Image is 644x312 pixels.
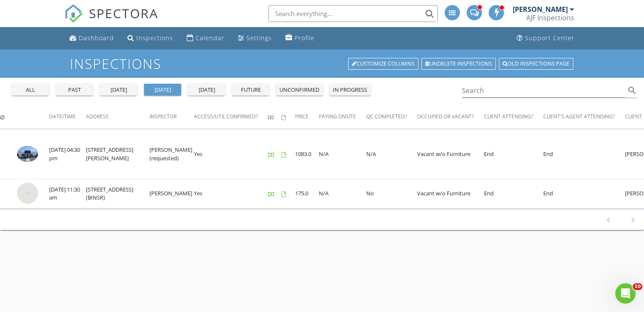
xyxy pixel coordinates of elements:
td: Yes [194,129,268,179]
td: End [484,129,543,179]
div: [PERSON_NAME] [513,5,568,14]
td: No [366,179,417,208]
td: End [543,129,625,179]
td: 1083.0 [295,129,319,179]
img: streetview [17,183,38,204]
i: search [627,85,637,96]
div: Support Center [525,34,575,42]
th: Address: Not sorted. [86,105,149,129]
td: [STREET_ADDRESS] (BINSR) [86,179,149,208]
span: 10 [633,283,642,290]
th: Date/Time: Not sorted. [49,105,86,129]
th: : Not sorted. [14,105,49,129]
div: Settings [246,34,272,42]
div: in progress [333,86,367,94]
div: unconfirmed [279,86,319,94]
td: [PERSON_NAME] (requested) [149,129,194,179]
button: in progress [329,84,370,96]
th: PAYING ONSITE: Not sorted. [319,105,366,129]
th: Paid: Not sorted. [268,105,282,129]
div: all [15,86,46,94]
a: Dashboard [66,30,117,46]
div: future [235,86,266,94]
td: End [543,179,625,208]
span: PAYING ONSITE [319,113,356,120]
a: Settings [235,30,275,46]
td: [DATE] 11:30 am [49,179,86,208]
span: CLIENT ATTENDING? [484,113,533,120]
a: Inspections [124,30,177,46]
td: End [484,179,543,208]
div: [DATE] [191,86,222,94]
div: AJF Inspections [526,14,574,22]
button: future [232,84,269,96]
td: Vacant w/o Furniture [417,129,484,179]
div: [DATE] [103,86,134,94]
button: past [56,84,93,96]
td: Yes [194,179,268,208]
img: The Best Home Inspection Software - Spectora [64,4,83,23]
img: 9358171%2Fcover_photos%2FtlU5zdQzNgJ74fkYHuy1%2Fsmall.jpg [17,146,38,162]
span: Address [86,113,109,120]
td: 175.0 [295,179,319,208]
a: Undelete inspections [421,58,496,70]
span: QC COMPLETED? [366,113,407,120]
input: Search [462,84,626,98]
th: QC COMPLETED?: Not sorted. [366,105,417,129]
span: Inspector [149,113,177,120]
a: Profile [282,30,318,46]
span: Client [625,113,642,120]
th: Agreements signed: Not sorted. [282,105,295,129]
a: SPECTORA [64,11,158,29]
td: Vacant w/o Furniture [417,179,484,208]
span: Date/Time [49,113,76,120]
a: Support Center [513,30,578,46]
span: ACCESS/UTIL CONFIRMED? [194,113,258,120]
th: ACCESS/UTIL CONFIRMED?: Not sorted. [194,105,268,129]
button: unconfirmed [276,84,323,96]
td: N/A [366,129,417,179]
button: [DATE] [188,84,225,96]
div: Dashboard [79,34,114,42]
td: N/A [319,129,366,179]
td: [DATE] 04:30 pm [49,129,86,179]
a: Old inspections page [499,58,573,70]
th: Inspector: Not sorted. [149,105,194,129]
th: CLIENT ATTENDING?: Not sorted. [484,105,543,129]
input: Search everything... [268,5,438,22]
th: Price: Not sorted. [295,105,319,129]
th: CLIENT'S AGENT ATTENDING?: Not sorted. [543,105,625,129]
td: N/A [319,179,366,208]
h1: Inspections [70,56,574,71]
td: [PERSON_NAME] [149,179,194,208]
span: OCCUPIED or VACANT? [417,113,474,120]
div: [DATE] [147,86,178,94]
div: Inspections [136,34,173,42]
iframe: Intercom live chat [615,283,636,304]
td: [STREET_ADDRESS][PERSON_NAME] [86,129,149,179]
th: OCCUPIED or VACANT?: Not sorted. [417,105,484,129]
span: Price [295,113,309,120]
a: Calendar [183,30,228,46]
div: Profile [295,34,315,42]
span: CLIENT'S AGENT ATTENDING? [543,113,615,120]
a: Customize Columns [348,58,418,70]
div: past [59,86,90,94]
div: Calendar [196,34,224,42]
button: [DATE] [100,84,137,96]
button: [DATE] [144,84,181,96]
button: all [12,84,49,96]
span: SPECTORA [89,4,158,22]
